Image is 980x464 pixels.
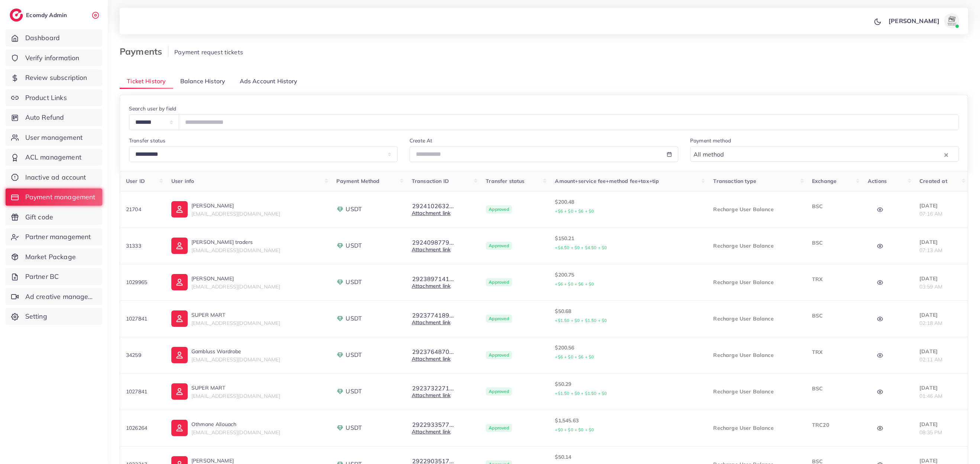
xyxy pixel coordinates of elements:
[713,205,800,214] p: Recharge User Balance
[919,210,942,217] span: 07:16 AM
[129,137,165,144] label: Transfer status
[6,49,102,67] a: Verify information
[812,420,856,429] p: TRC20
[555,178,659,184] span: Amount+service fee+method fee+tax+tip
[346,241,362,250] span: USDT
[919,283,942,290] span: 03:59 AM
[171,383,188,400] img: ic-user-info.36bf1079.svg
[919,238,962,246] p: [DATE]
[486,424,512,432] span: Approved
[346,278,362,286] span: USDT
[191,383,280,392] p: SUPER MART
[412,355,450,362] a: Attachment link
[692,149,726,160] span: All method
[126,205,159,214] p: 21704
[713,241,800,250] p: Recharge User Balance
[25,53,80,63] span: Verify information
[191,320,280,326] span: [EMAIL_ADDRESS][DOMAIN_NAME]
[412,210,450,216] a: Attachment link
[555,391,607,396] small: +$1.50 + $0 + $1.50 + $0
[6,29,102,46] a: Dashboard
[412,239,454,246] button: 2924098779...
[126,278,159,287] p: 1029965
[10,9,23,22] img: logo
[25,272,59,281] span: Partner BC
[126,423,159,432] p: 1026264
[26,12,69,19] h2: Ecomdy Admin
[412,283,450,289] a: Attachment link
[919,178,947,184] span: Created at
[412,348,454,355] button: 2923764870...
[336,351,344,359] img: payment
[180,77,225,86] span: Balance History
[6,149,102,166] a: ACL management
[555,427,594,432] small: +$0 + $0 + $0 + $0
[555,318,607,323] small: +$1.50 + $0 + $1.50 + $0
[919,356,942,363] span: 02:11 AM
[412,392,450,399] a: Attachment link
[336,242,344,249] img: payment
[6,308,102,325] a: Setting
[126,241,159,250] p: 31333
[555,234,701,252] p: $150.21
[171,310,188,327] img: ic-user-info.36bf1079.svg
[412,203,454,209] button: 2924102632...
[555,281,594,287] small: +$6 + $0 + $6 + $0
[555,416,701,434] p: $1,545.63
[919,429,942,436] span: 08:35 PM
[412,246,450,253] a: Attachment link
[812,384,856,393] p: BSC
[412,385,454,391] button: 2923732271...
[191,201,280,210] p: [PERSON_NAME]
[555,307,701,325] p: $50.68
[191,429,280,436] span: [EMAIL_ADDRESS][DOMAIN_NAME]
[713,178,756,184] span: Transaction type
[486,178,524,184] span: Transfer status
[191,283,280,290] span: [EMAIL_ADDRESS][DOMAIN_NAME]
[6,288,102,305] a: Ad creative management
[191,247,280,254] span: [EMAIL_ADDRESS][DOMAIN_NAME]
[919,274,962,283] p: [DATE]
[713,351,800,360] p: Recharge User Balance
[10,9,69,22] a: logoEcomdy Admin
[412,312,454,319] button: 2923774189...
[727,149,942,160] input: Search for option
[171,178,194,184] span: User info
[129,105,176,112] label: Search user by field
[6,248,102,265] a: Market Package
[171,201,188,217] img: ic-user-info.36bf1079.svg
[812,238,856,247] p: BSC
[812,202,856,211] p: BSC
[25,133,83,142] span: User management
[336,315,344,322] img: payment
[410,137,432,144] label: Create At
[6,109,102,126] a: Auto Refund
[690,137,731,144] label: Payment method
[812,275,856,284] p: TRX
[126,387,159,396] p: 1027841
[812,311,856,320] p: BSC
[812,348,856,357] p: TRX
[346,387,362,396] span: USDT
[919,310,962,319] p: [DATE]
[412,319,450,326] a: Attachment link
[126,351,159,360] p: 34259
[889,16,939,25] p: [PERSON_NAME]
[171,347,188,363] img: ic-user-info.36bf1079.svg
[336,206,344,213] img: payment
[25,173,86,182] span: Inactive ad account
[25,93,67,103] span: Product Links
[25,192,96,202] span: Payment management
[713,387,800,396] p: Recharge User Balance
[171,420,188,436] img: ic-user-info.36bf1079.svg
[191,310,280,319] p: SUPER MART
[713,314,800,323] p: Recharge User Balance
[919,393,942,399] span: 01:46 AM
[25,73,87,83] span: Review subscription
[6,169,102,186] a: Inactive ad account
[6,129,102,146] a: User management
[25,232,91,242] span: Partner management
[919,247,942,254] span: 07:13 AM
[690,146,959,162] div: Search for option
[919,320,942,326] span: 02:18 AM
